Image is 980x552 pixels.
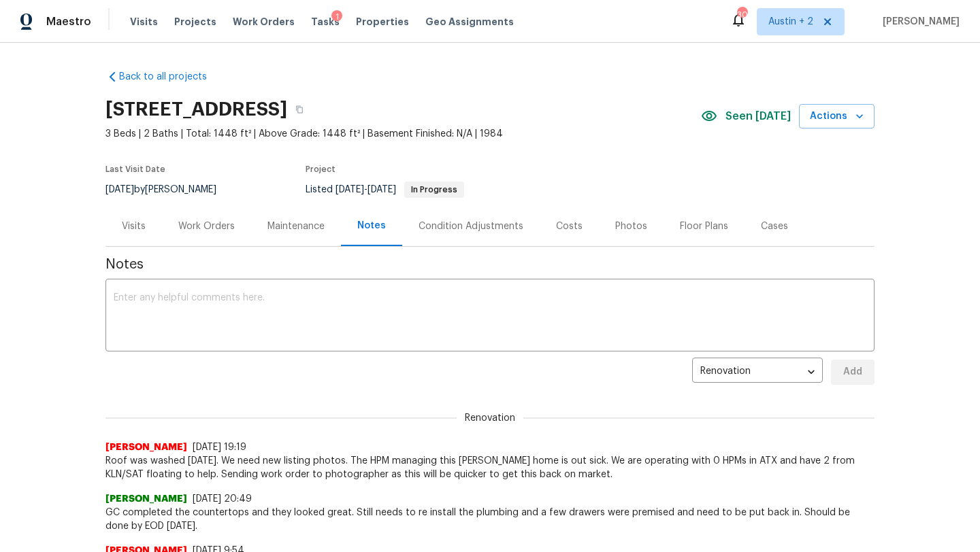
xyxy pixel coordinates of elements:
[615,220,647,233] div: Photos
[761,220,788,233] div: Cases
[406,186,463,194] span: In Progress
[193,494,252,504] span: [DATE] 20:49
[306,185,464,194] span: Listed
[105,182,233,198] div: by [PERSON_NAME]
[331,10,342,24] div: 1
[419,220,523,233] div: Condition Adjustments
[105,506,875,533] span: GC completed the countertops and they looked great. Still needs to re install the plumbing and a ...
[105,103,287,116] h2: [STREET_ADDRESS]
[311,17,340,27] span: Tasks
[233,15,295,29] span: Work Orders
[178,220,235,233] div: Work Orders
[737,8,747,22] div: 30
[306,165,336,173] span: Project
[810,108,864,125] span: Actions
[457,411,523,425] span: Renovation
[105,185,134,194] span: [DATE]
[877,15,960,29] span: [PERSON_NAME]
[680,220,728,233] div: Floor Plans
[105,441,187,454] span: [PERSON_NAME]
[287,97,312,122] button: Copy Address
[105,70,236,84] a: Back to all projects
[105,492,187,506] span: [PERSON_NAME]
[357,219,386,232] div: Notes
[174,15,216,29] span: Projects
[336,185,396,194] span: -
[367,185,396,194] span: [DATE]
[105,258,875,271] span: Notes
[799,104,875,129] button: Actions
[105,165,165,173] span: Last Visit Date
[105,127,701,141] span: 3 Beds | 2 Baths | Total: 1448 ft² | Above Grade: 1448 ft² | Basement Finished: N/A | 1984
[122,220,146,233] div: Visits
[692,356,823,389] div: Renovation
[336,185,364,194] span: [DATE]
[556,220,583,233] div: Costs
[425,15,514,29] span: Geo Assignments
[725,109,791,123] span: Seen [DATE]
[193,443,246,452] span: [DATE] 19:19
[46,15,91,29] span: Maestro
[130,15,158,29] span: Visits
[356,15,409,29] span: Properties
[105,454,875,481] span: Roof was washed [DATE]. We need new listing photos. The HPM managing this [PERSON_NAME] home is o...
[267,220,325,233] div: Maintenance
[768,15,813,29] span: Austin + 2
